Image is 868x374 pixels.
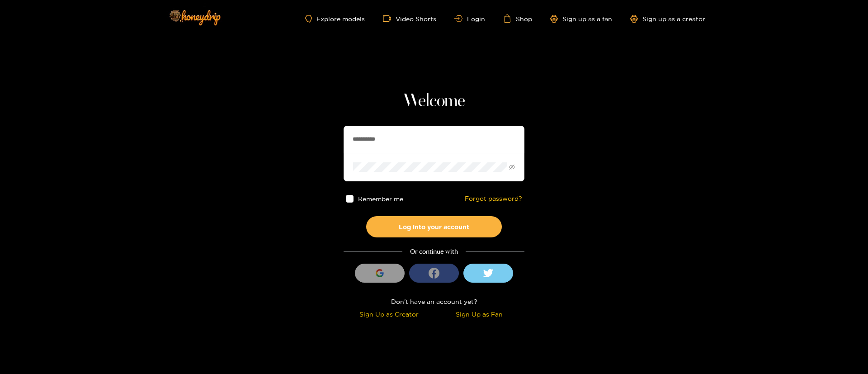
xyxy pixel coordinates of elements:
[503,14,532,23] a: Shop
[305,15,365,23] a: Explore models
[344,246,524,257] div: Or continue with
[344,90,524,112] h1: Welcome
[436,309,522,319] div: Sign Up as Fan
[630,15,705,23] a: Sign up as a creator
[344,296,524,307] div: Don't have an account yet?
[383,14,396,23] span: video-camera
[358,195,403,202] span: Remember me
[550,15,612,23] a: Sign up as a fan
[454,15,485,22] a: Login
[465,195,522,203] a: Forgot password?
[346,309,432,319] div: Sign Up as Creator
[509,164,515,170] span: eye-invisible
[366,216,502,237] button: Log into your account
[383,14,436,23] a: Video Shorts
